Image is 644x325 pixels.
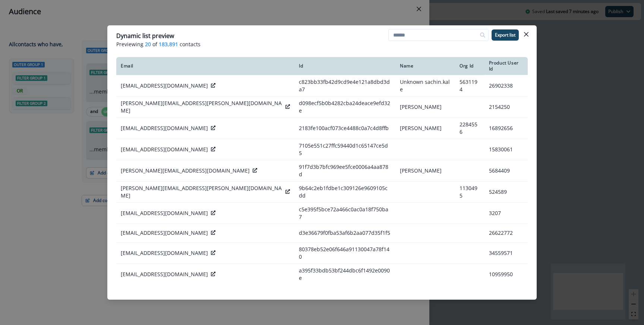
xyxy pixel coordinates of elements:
td: 10959950 [484,264,528,285]
td: [PERSON_NAME] [395,96,455,117]
td: 5684409 [484,160,528,181]
td: c5e395f5bce72a466c0ac0a18f750ba7 [294,202,395,224]
td: 7105e551c27ffc59440d1c65147ce5d5 [294,139,395,160]
td: d3e36679f0fba53af6b2aa077d35f1f5 [294,224,395,242]
button: Close [520,28,532,40]
td: 16892656 [484,117,528,139]
span: 20 [145,40,151,48]
td: 2284556 [455,117,484,139]
div: Id [299,63,391,69]
td: 91f7d3b7bfc969ee5fce0006a4aa878d [294,160,395,181]
p: [EMAIL_ADDRESS][DOMAIN_NAME] [121,124,208,132]
div: Org Id [460,63,480,69]
td: 524589 [484,181,528,202]
p: [PERSON_NAME][EMAIL_ADDRESS][PERSON_NAME][DOMAIN_NAME] [121,184,282,199]
p: [EMAIL_ADDRESS][DOMAIN_NAME] [121,209,208,217]
td: c823bb33fb42d9cd9e4e121a8dbd3da7 [294,75,395,96]
p: [EMAIL_ADDRESS][DOMAIN_NAME] [121,82,208,89]
span: 183,891 [159,40,178,48]
td: 15830061 [484,139,528,160]
td: 1130495 [455,181,484,202]
p: [EMAIL_ADDRESS][DOMAIN_NAME] [121,229,208,237]
td: Unknown sachin.kale [395,75,455,96]
p: Export list [495,32,515,38]
button: Export list [492,29,519,41]
td: 5631194 [455,75,484,96]
td: 2154250 [484,96,528,117]
p: [EMAIL_ADDRESS][DOMAIN_NAME] [121,146,208,153]
p: [PERSON_NAME][EMAIL_ADDRESS][DOMAIN_NAME] [121,167,250,174]
p: [EMAIL_ADDRESS][DOMAIN_NAME] [121,249,208,257]
div: Product User Id [489,60,523,72]
p: [PERSON_NAME][EMAIL_ADDRESS][PERSON_NAME][DOMAIN_NAME] [121,100,282,114]
td: 80378eb52e06f646a91130047a78f140 [294,242,395,264]
p: Dynamic list preview [116,31,174,40]
div: Name [400,63,451,69]
div: Email [121,63,290,69]
p: Previewing of contacts [116,40,528,48]
p: [EMAIL_ADDRESS][DOMAIN_NAME] [121,271,208,278]
td: d098ecf5b0b4282cba24deace9efd32e [294,96,395,117]
td: a395f33bdb53bf244dbc6f1492e0090e [294,264,395,285]
td: 3207 [484,202,528,224]
td: 26902338 [484,75,528,96]
td: 9b64c2eb1fdbe1c309126e9609105cdd [294,181,395,202]
td: [PERSON_NAME] [395,160,455,181]
td: [PERSON_NAME] [395,117,455,139]
td: 34559571 [484,242,528,264]
td: 2183fe100acf073ce4488c0a7c4d8ffb [294,117,395,139]
td: 26622772 [484,224,528,242]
